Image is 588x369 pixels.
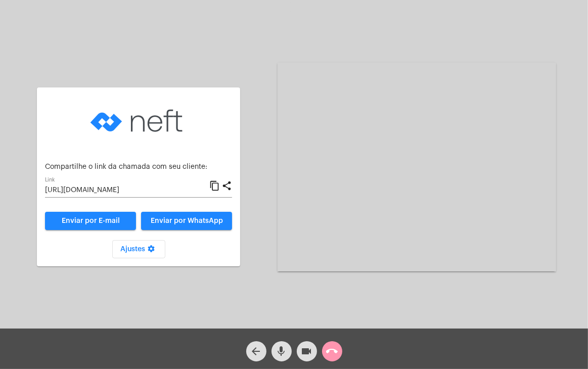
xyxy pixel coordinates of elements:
[141,212,232,230] button: Enviar por WhatsApp
[45,212,136,230] a: Enviar por E-mail
[250,345,262,357] mat-icon: arrow_back
[151,217,223,224] span: Enviar por WhatsApp
[112,240,165,258] button: Ajustes
[145,245,157,257] mat-icon: settings
[209,180,220,192] mat-icon: content_copy
[62,217,120,224] span: Enviar por E-mail
[45,163,232,171] p: Compartilhe o link da chamada com seu cliente:
[301,345,313,357] mat-icon: videocam
[276,345,288,357] mat-icon: mic
[88,96,189,146] img: logo-neft-novo-2.png
[326,345,338,357] mat-icon: call_end
[221,180,232,192] mat-icon: share
[120,246,157,253] span: Ajustes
